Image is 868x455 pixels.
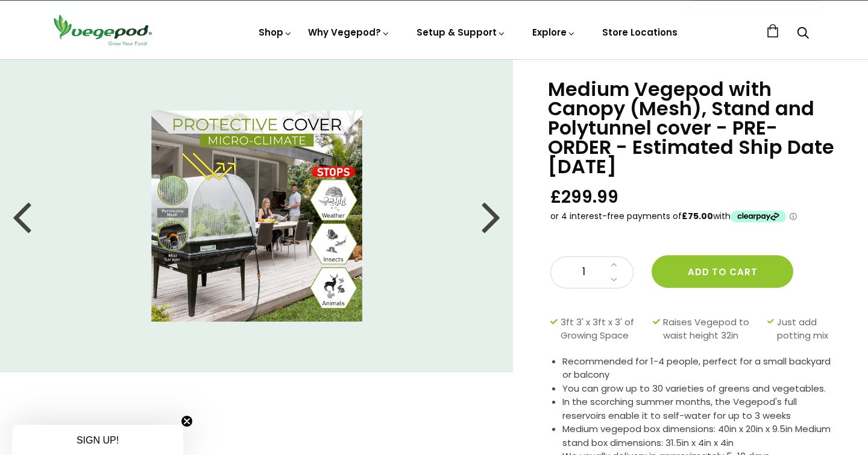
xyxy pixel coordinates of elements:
a: Setup & Support [417,26,506,39]
span: Raises Vegepod to waist height 32in [663,316,761,343]
a: Increase quantity by 1 [607,257,621,273]
li: You can grow up to 30 varieties of greens and vegetables. [562,382,838,396]
span: 1 [563,264,604,280]
h1: Medium Vegepod with Canopy (Mesh), Stand and Polytunnel cover - PRE-ORDER - Estimated Ship Date [... [548,80,838,176]
div: SIGN UP!Close teaser [12,425,183,455]
span: 3ft 3' x 3ft x 3' of Growing Space [561,316,647,343]
button: Close teaser [181,415,193,427]
a: Search [797,28,809,40]
a: Explore [532,26,576,39]
li: Medium vegepod box dimensions: 40in x 20in x 9.5in Medium stand box dimensions: 31.5in x 4in x 4in [562,422,838,450]
li: In the scorching summer months, the Vegepod's full reservoirs enable it to self-water for up to 3... [562,395,838,422]
span: £299.99 [550,186,618,208]
img: Vegepod [48,13,157,47]
img: Medium Vegepod with Canopy (Mesh), Stand and Polytunnel cover - PRE-ORDER - Estimated Ship Date S... [151,110,362,322]
button: Add to cart [652,255,793,288]
a: Why Vegepod? [308,26,390,39]
a: Decrease quantity by 1 [607,272,621,288]
a: Shop [259,26,292,39]
span: SIGN UP! [77,435,119,445]
a: Store Locations [602,26,678,39]
span: Just add potting mix [777,316,832,343]
li: Recommended for 1-4 people, perfect for a small backyard or balcony [562,355,838,382]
